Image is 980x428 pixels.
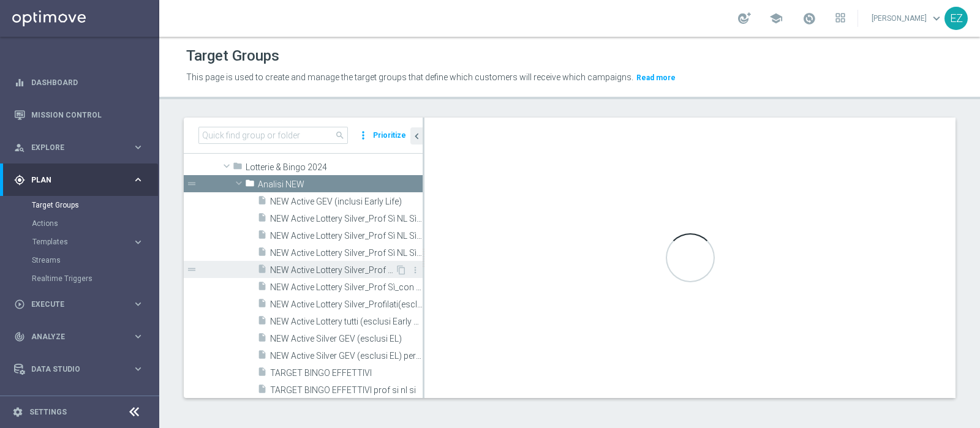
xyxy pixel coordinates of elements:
span: Lotterie &amp; Bingo 2024 [246,162,423,173]
i: insert_drive_file [257,367,267,381]
span: TARGET BINGO EFFETTIVI prof si nl si [270,385,423,396]
span: school [769,12,783,25]
div: Optibot [14,385,144,418]
a: Target Groups [32,200,127,210]
i: more_vert [410,265,420,275]
div: Streams [32,251,158,269]
i: equalizer [14,77,25,88]
span: NEW Active Lottery Silver_Profilati(esclusi EL) [270,299,423,310]
div: Explore [14,142,132,153]
span: NEW Active Lottery Silver_Prof S&#xEC;_con pausa gioco lotterie (esclusi EL)_marg positiva [270,282,423,293]
button: Read more [635,71,677,84]
span: TARGET BINGO EFFETTIVI [270,368,423,378]
button: Data Studio keyboard_arrow_right [13,364,145,374]
i: insert_drive_file [257,281,267,295]
span: NEW Active Silver GEV (esclusi EL) per target [270,351,423,361]
span: keyboard_arrow_down [930,12,943,25]
button: gps_fixed Plan keyboard_arrow_right [13,175,145,185]
button: equalizer Dashboard [13,78,145,88]
span: NEW Active Silver GEV (esclusi EL) [270,334,423,344]
span: Execute [31,301,132,308]
i: Duplicate Target group [396,265,406,275]
i: keyboard_arrow_right [132,298,144,310]
span: NEW Active GEV (inclusi Early Life) [270,197,423,207]
i: keyboard_arrow_right [132,363,144,375]
a: Mission Control [31,99,144,131]
span: Analisi NEW [258,179,423,190]
div: Mission Control [14,99,144,131]
span: NEW Active Lottery tutti (esclusi Early Life, Diamond, Gold) [270,317,423,327]
i: folder [233,161,243,175]
i: insert_drive_file [257,384,267,398]
div: Realtime Triggers [32,269,158,288]
i: folder [245,178,255,192]
i: person_search [14,142,25,153]
span: Explore [31,144,132,151]
div: Dashboard [14,66,144,99]
div: Templates [32,233,158,251]
a: Streams [32,255,127,265]
button: chevron_left [410,127,423,145]
div: Data Studio [14,364,132,375]
span: This page is used to create and manage the target groups that define which customers will receive... [186,72,633,82]
span: NEW Active Lottery Silver_Prof S&#xEC; NL S&#xEC; (esclusi EL) [270,214,423,224]
span: Analyze [31,333,132,340]
span: NEW Active Lottery Silver_Prof S&#xEC; NL S&#xEC;_con pausa gioco lotterie (esclusi EL) [270,231,423,241]
i: insert_drive_file [257,315,267,329]
h1: Target Groups [186,47,279,65]
i: keyboard_arrow_right [132,331,144,342]
i: insert_drive_file [257,298,267,312]
i: insert_drive_file [257,332,267,347]
button: person_search Explore keyboard_arrow_right [13,143,145,152]
button: Mission Control [13,110,145,120]
span: Templates [32,238,120,246]
i: gps_fixed [14,175,25,186]
div: Target Groups [32,196,158,214]
div: EZ [944,7,968,30]
span: Data Studio [31,366,132,373]
i: play_circle_outline [14,299,25,310]
i: keyboard_arrow_right [132,236,144,248]
span: Plan [31,176,132,184]
span: NEW Active Lottery Silver_Prof S&#xEC; NL S&#xEC;_con pausa gioco lotterie (esclusi EL)_marg posi... [270,265,395,276]
button: Templates keyboard_arrow_right [32,237,145,247]
button: play_circle_outline Execute keyboard_arrow_right [13,299,145,309]
input: Quick find group or folder [198,127,348,144]
div: Analyze [14,331,132,342]
span: NEW Active Lottery Silver_Prof S&#xEC; NL S&#xEC;_con pausa gioco lotterie (esclusi EL)_marg nega... [270,248,423,258]
div: Plan [14,175,132,186]
a: Settings [29,408,67,416]
a: Actions [32,219,127,228]
a: Dashboard [31,66,144,99]
i: insert_drive_file [257,247,267,261]
i: chevron_left [411,130,423,142]
button: Prioritize [371,127,408,144]
a: Realtime Triggers [32,274,127,283]
a: [PERSON_NAME]keyboard_arrow_down [870,9,944,28]
span: search [335,130,345,140]
i: insert_drive_file [257,195,267,209]
div: Execute [14,299,132,310]
button: track_changes Analyze keyboard_arrow_right [13,332,145,342]
i: more_vert [357,127,369,144]
i: keyboard_arrow_right [132,141,144,153]
i: insert_drive_file [257,350,267,364]
i: settings [12,407,23,418]
div: Templates [32,238,132,246]
a: Optibot [31,385,128,418]
i: track_changes [14,331,25,342]
i: insert_drive_file [257,212,267,227]
div: Actions [32,214,158,233]
i: insert_drive_file [257,230,267,244]
i: keyboard_arrow_right [132,174,144,186]
i: insert_drive_file [257,264,267,278]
